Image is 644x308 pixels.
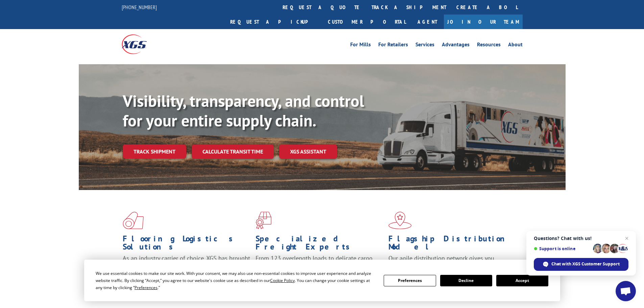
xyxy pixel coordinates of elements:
a: Advantages [442,42,470,49]
a: Request a pickup [225,15,323,29]
span: As an industry carrier of choice, XGS has brought innovation and dedication to flooring logistics... [123,254,250,278]
h1: Specialized Freight Experts [256,235,383,254]
button: Decline [440,275,492,286]
a: Services [415,42,434,49]
img: xgs-icon-total-supply-chain-intelligence-red [123,212,144,229]
a: Resources [477,42,501,49]
button: Accept [496,275,548,286]
div: We use essential cookies to make our site work. With your consent, we may also use non-essential ... [96,270,376,291]
a: Track shipment [123,144,186,159]
b: Visibility, transparency, and control for your entire supply chain. [123,90,364,131]
a: [PHONE_NUMBER] [122,4,157,10]
p: From 123 overlength loads to delicate cargo, our experienced staff knows the best way to move you... [256,254,383,284]
a: For Retailers [378,42,408,49]
span: Chat with XGS Customer Support [534,258,628,271]
div: Cookie Consent Prompt [84,260,560,301]
a: Customer Portal [323,15,411,29]
a: Open chat [616,281,636,301]
button: Preferences [384,275,436,286]
span: Cookie Policy [270,278,295,283]
span: Support is online [534,246,591,251]
img: xgs-icon-focused-on-flooring-red [256,212,271,229]
span: Preferences [135,285,158,290]
span: Our agile distribution network gives you nationwide inventory management on demand. [388,254,513,270]
h1: Flagship Distribution Model [388,235,516,254]
img: xgs-icon-flagship-distribution-model-red [388,212,412,229]
span: Chat with XGS Customer Support [551,261,620,267]
span: Questions? Chat with us! [534,236,628,241]
a: For Mills [350,42,371,49]
a: Agent [411,15,444,29]
a: About [508,42,523,49]
a: XGS ASSISTANT [279,144,337,159]
h1: Flooring Logistics Solutions [123,235,251,254]
a: Join Our Team [444,15,523,29]
a: Calculate transit time [192,144,274,159]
